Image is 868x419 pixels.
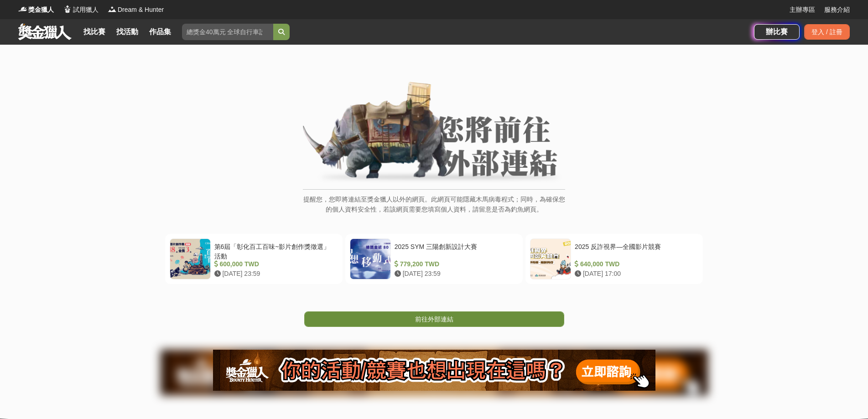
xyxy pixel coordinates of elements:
[73,5,99,15] span: 試用獵人
[415,316,453,323] span: 前往外部連結
[18,5,27,14] img: Logo
[575,269,695,279] div: [DATE] 17:00
[395,242,515,259] div: 2025 SYM 三陽創新設計大賽
[80,26,109,38] a: 找比賽
[303,194,565,224] p: 提醒您，您即將連結至獎金獵人以外的網頁。此網頁可能隱藏木馬病毒程式；同時，為確保您的個人資料安全性，若該網頁需要您填寫個人資料，請留意是否為釣魚網頁。
[146,26,175,38] a: 作品集
[754,24,800,40] a: 辦比賽
[118,5,164,15] span: Dream & Hunter
[575,259,695,269] div: 640,000 TWD
[824,5,850,15] a: 服務介紹
[165,234,343,284] a: 第6屆「彰化百工百味~影片創作獎徵選」活動 600,000 TWD [DATE] 23:59
[345,234,523,284] a: 2025 SYM 三陽創新設計大賽 779,200 TWD [DATE] 23:59
[63,5,72,14] img: Logo
[108,5,117,14] img: Logo
[395,259,515,269] div: 779,200 TWD
[182,24,273,40] input: 總獎金40萬元 全球自行車設計比賽
[63,5,99,15] a: Logo試用獵人
[113,26,142,38] a: 找活動
[395,269,515,279] div: [DATE] 23:59
[214,269,334,279] div: [DATE] 23:59
[304,311,564,327] a: 前往外部連結
[108,5,164,15] a: LogoDream & Hunter
[214,259,334,269] div: 600,000 TWD
[213,350,655,391] img: 905fc34d-8193-4fb2-a793-270a69788fd0.png
[28,5,54,15] span: 獎金獵人
[525,234,703,284] a: 2025 反詐視界—全國影片競賽 640,000 TWD [DATE] 17:00
[575,242,695,259] div: 2025 反詐視界—全國影片競賽
[804,24,850,40] div: 登入 / 註冊
[214,242,334,259] div: 第6屆「彰化百工百味~影片創作獎徵選」活動
[18,5,54,15] a: Logo獎金獵人
[303,82,565,185] img: External Link Banner
[790,5,815,15] a: 主辦專區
